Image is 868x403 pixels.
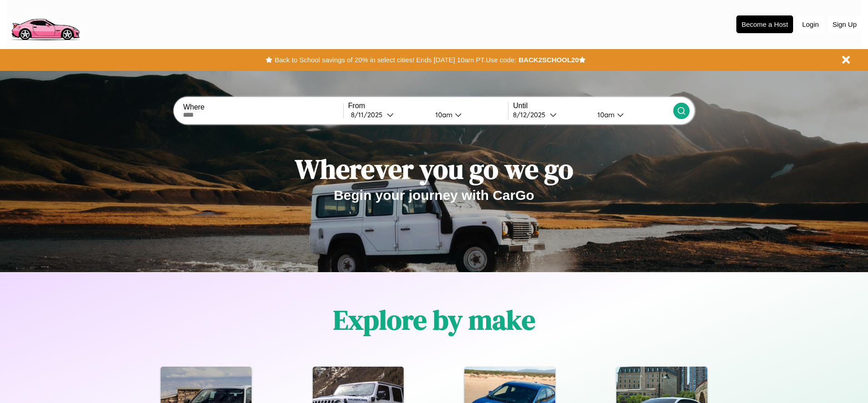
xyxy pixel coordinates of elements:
div: 10am [431,110,455,119]
h1: Explore by make [333,301,535,338]
button: 10am [590,110,673,119]
button: Sign Up [828,16,861,33]
label: Until [513,102,673,110]
button: Login [798,16,824,33]
button: 8/11/2025 [348,110,428,119]
button: Become a Host [736,15,793,33]
div: 8 / 11 / 2025 [351,110,387,119]
label: Where [183,103,343,111]
b: BACK2SCHOOL20 [518,56,579,64]
div: 8 / 12 / 2025 [513,110,550,119]
button: Back to School savings of 20% in select cities! Ends [DATE] 10am PT.Use code: [272,54,518,66]
div: 10am [593,110,617,119]
img: logo [7,5,84,43]
label: From [348,102,508,110]
button: 10am [428,110,508,119]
